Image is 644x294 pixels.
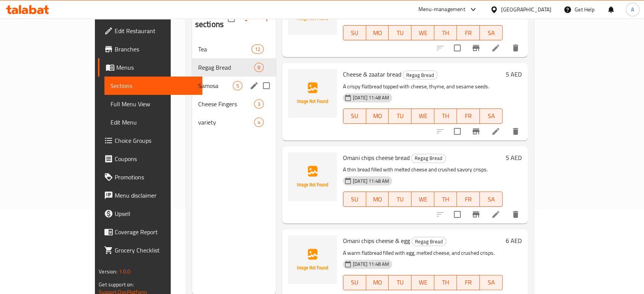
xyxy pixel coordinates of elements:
[434,109,457,124] button: TH
[392,110,409,121] span: TU
[389,275,412,290] button: TU
[415,27,431,38] span: WE
[192,37,276,134] nav: Menu sections
[288,69,337,118] img: Cheese & zaatar bread
[631,5,634,14] span: A
[434,275,457,290] button: TH
[198,118,254,127] span: variety
[198,45,252,54] span: Tea
[491,43,500,53] a: Edit menu item
[115,26,196,35] span: Edit Restaurant
[98,168,202,186] a: Promotions
[115,136,196,145] span: Choice Groups
[480,192,503,207] button: SA
[343,235,410,246] span: Omani chips cheese & egg
[254,118,264,127] div: items
[252,45,264,54] div: items
[506,39,525,57] button: delete
[483,277,500,288] span: SA
[115,154,196,163] span: Coupons
[343,165,503,174] p: A thin bread filled with melted cheese and crushed savory crisps.
[98,131,202,150] a: Choice Groups
[343,248,503,258] p: A warm flatbread filled with egg, melted cheese, and crushed crisps.
[99,280,134,289] span: Get support on:
[115,45,196,54] span: Branches
[111,81,196,90] span: Sections
[392,27,409,38] span: TU
[389,25,412,40] button: TU
[288,235,337,284] img: Omani chips cheese & egg
[346,277,363,288] span: SU
[392,194,409,205] span: TU
[350,260,392,268] span: [DATE] 11:48 AM
[346,27,363,38] span: SU
[449,40,465,56] span: Select to update
[480,109,503,124] button: SA
[98,241,202,259] a: Grocery Checklist
[104,95,202,113] a: Full Menu View
[255,101,263,108] span: 3
[412,154,445,163] span: Regag Bread
[115,173,196,182] span: Promotions
[460,110,477,121] span: FR
[506,205,525,224] button: delete
[460,27,477,38] span: FR
[412,237,446,246] span: Regag Bread
[491,127,500,136] a: Edit menu item
[457,192,480,207] button: FR
[506,69,522,80] h6: 5 AED
[192,113,276,131] div: variety4
[343,109,366,124] button: SU
[366,275,389,290] button: MO
[198,63,254,72] span: Regag Bread
[233,82,242,89] span: 5
[192,95,276,113] div: Cheese Fingers3
[346,194,363,205] span: SU
[369,277,386,288] span: MO
[501,5,551,14] div: [GEOGRAPHIC_DATA]
[412,237,446,246] div: Regag Bread
[255,64,263,71] span: 8
[412,275,434,290] button: WE
[111,99,196,109] span: Full Menu View
[366,25,389,40] button: MO
[104,113,202,131] a: Edit Menu
[457,109,480,124] button: FR
[437,194,454,205] span: TH
[403,71,437,80] span: Regag Bread
[288,152,337,201] img: Omani chips cheese bread
[415,194,431,205] span: WE
[460,277,477,288] span: FR
[343,69,401,80] span: Cheese & zaatar bread
[254,99,264,109] div: items
[389,109,412,124] button: TU
[412,192,434,207] button: WE
[369,110,386,121] span: MO
[115,209,196,218] span: Upsell
[343,192,366,207] button: SU
[198,81,233,90] span: Samosa
[98,58,202,77] a: Menus
[343,82,503,91] p: A crispy flatbread topped with cheese, thyme, and sesame seeds.
[98,186,202,205] a: Menu disclaimer
[98,205,202,223] a: Upsell
[483,27,500,38] span: SA
[198,99,254,109] span: Cheese Fingers
[346,110,363,121] span: SU
[255,119,263,126] span: 4
[98,22,202,40] a: Edit Restaurant
[98,223,202,241] a: Coverage Report
[412,109,434,124] button: WE
[457,25,480,40] button: FR
[483,110,500,121] span: SA
[343,25,366,40] button: SU
[457,275,480,290] button: FR
[116,63,196,72] span: Menus
[415,110,431,121] span: WE
[437,277,454,288] span: TH
[480,25,503,40] button: SA
[449,123,465,139] span: Select to update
